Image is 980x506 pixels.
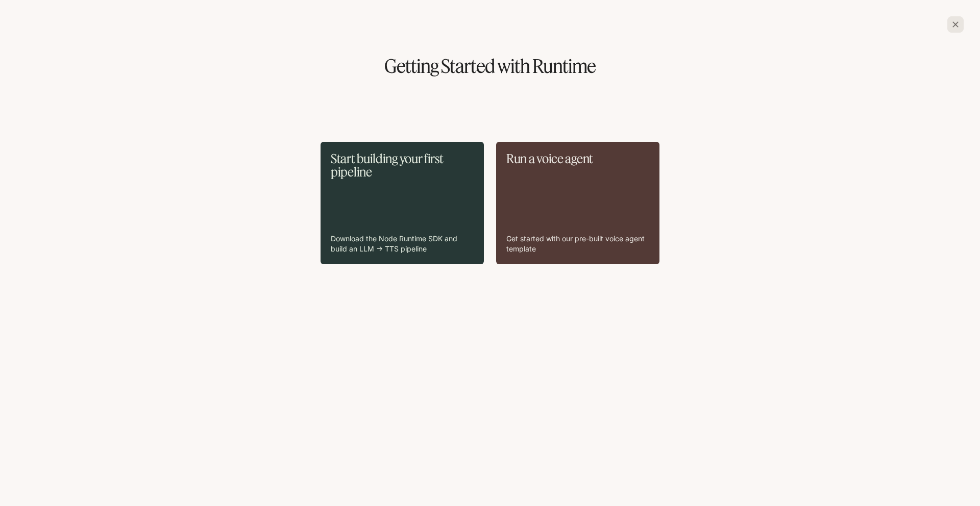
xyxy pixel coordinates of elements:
[331,234,474,254] p: Download the Node Runtime SDK and build an LLM -> TTS pipeline
[321,142,484,264] a: Start building your first pipelineDownload the Node Runtime SDK and build an LLM -> TTS pipeline
[16,57,964,75] h1: Getting Started with Runtime
[496,142,659,264] a: Run a voice agentGet started with our pre-built voice agent template
[506,234,649,254] p: Get started with our pre-built voice agent template
[506,152,649,165] p: Run a voice agent
[331,152,474,179] p: Start building your first pipeline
